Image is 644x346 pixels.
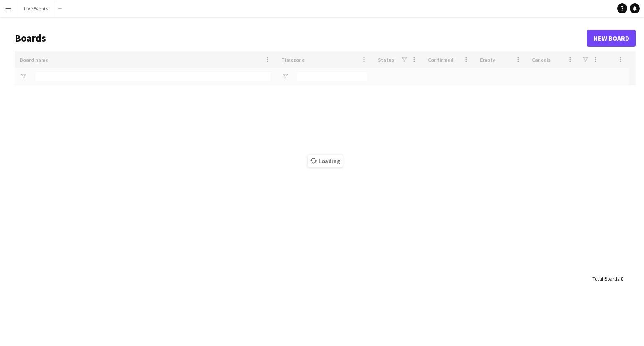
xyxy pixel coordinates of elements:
a: New Board [587,30,636,47]
button: Live Events [17,0,55,17]
span: 0 [621,276,623,282]
span: Total Boards [592,276,619,282]
div: : [592,271,623,287]
span: Loading [308,155,343,167]
h1: Boards [15,32,587,44]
